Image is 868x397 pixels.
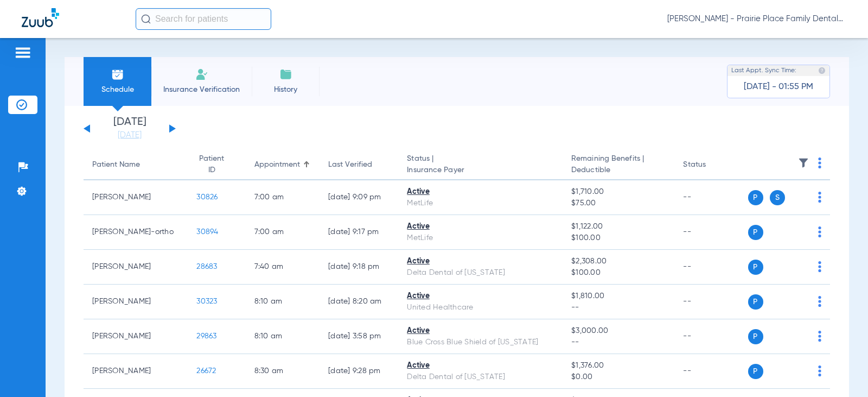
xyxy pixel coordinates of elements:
[407,337,554,348] div: Blue Cross Blue Shield of [US_STATE]
[731,65,796,76] span: Last Appt. Sync Time:
[571,360,666,371] span: $1,376.00
[407,371,554,383] div: Delta Dental of [US_STATE]
[136,8,271,30] input: Search for patients
[111,68,124,81] img: Schedule
[246,215,320,250] td: 7:00 AM
[84,319,188,354] td: [PERSON_NAME]
[195,68,208,81] img: Manual Insurance Verification
[818,296,821,307] img: group-dot-blue.svg
[407,256,554,267] div: Active
[571,165,666,176] span: Deductible
[748,190,763,205] span: P
[571,232,666,244] span: $100.00
[246,250,320,285] td: 7:40 AM
[667,14,846,24] span: [PERSON_NAME] - Prairie Place Family Dental
[748,260,763,275] span: P
[92,84,143,95] span: Schedule
[398,150,563,180] th: Status |
[22,8,59,27] img: Zuub Logo
[674,319,748,354] td: --
[571,186,666,198] span: $1,710.00
[748,329,763,344] span: P
[571,267,666,279] span: $100.00
[196,153,227,176] div: Patient ID
[260,84,311,95] span: History
[571,198,666,209] span: $75.00
[818,366,821,376] img: group-dot-blue.svg
[196,228,218,236] span: 30894
[92,159,179,171] div: Patient Name
[328,159,372,171] div: Last Verified
[92,159,140,171] div: Patient Name
[818,226,821,237] img: group-dot-blue.svg
[196,367,216,375] span: 26672
[748,364,763,379] span: P
[159,84,244,95] span: Insurance Verification
[196,193,218,201] span: 30826
[818,192,821,203] img: group-dot-blue.svg
[320,354,398,389] td: [DATE] 9:28 PM
[407,198,554,209] div: MetLife
[571,337,666,348] span: --
[748,294,763,310] span: P
[674,215,748,250] td: --
[571,291,666,302] span: $1,810.00
[748,225,763,240] span: P
[674,150,748,180] th: Status
[14,46,31,59] img: hamburger-icon
[407,267,554,279] div: Delta Dental of [US_STATE]
[571,371,666,383] span: $0.00
[196,153,237,176] div: Patient ID
[407,325,554,337] div: Active
[407,232,554,244] div: MetLife
[563,150,674,180] th: Remaining Benefits |
[571,302,666,313] span: --
[407,186,554,198] div: Active
[320,215,398,250] td: [DATE] 9:17 PM
[407,291,554,302] div: Active
[744,81,813,92] span: [DATE] - 01:55 PM
[571,256,666,267] span: $2,308.00
[818,67,826,74] img: last sync help info
[196,332,216,340] span: 29863
[246,180,320,215] td: 7:00 AM
[818,331,821,342] img: group-dot-blue.svg
[254,159,311,171] div: Appointment
[320,180,398,215] td: [DATE] 9:09 PM
[320,319,398,354] td: [DATE] 3:58 PM
[320,250,398,285] td: [DATE] 9:18 PM
[674,180,748,215] td: --
[328,159,390,171] div: Last Verified
[674,250,748,285] td: --
[407,360,554,371] div: Active
[246,354,320,389] td: 8:30 AM
[818,261,821,272] img: group-dot-blue.svg
[770,190,785,205] span: S
[84,285,188,319] td: [PERSON_NAME]
[141,14,151,24] img: Search Icon
[196,263,217,270] span: 28683
[407,165,554,176] span: Insurance Payer
[246,285,320,319] td: 8:10 AM
[798,157,809,168] img: filter.svg
[818,157,821,168] img: group-dot-blue.svg
[84,354,188,389] td: [PERSON_NAME]
[407,302,554,313] div: United Healthcare
[84,250,188,285] td: [PERSON_NAME]
[254,159,300,171] div: Appointment
[246,319,320,354] td: 8:10 AM
[571,221,666,232] span: $1,122.00
[571,325,666,337] span: $3,000.00
[674,354,748,389] td: --
[97,117,162,141] li: [DATE]
[196,298,217,305] span: 30323
[320,285,398,319] td: [DATE] 8:20 AM
[97,130,162,141] a: [DATE]
[407,221,554,232] div: Active
[84,215,188,250] td: [PERSON_NAME]-ortho
[84,180,188,215] td: [PERSON_NAME]
[279,68,292,81] img: History
[674,285,748,319] td: --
